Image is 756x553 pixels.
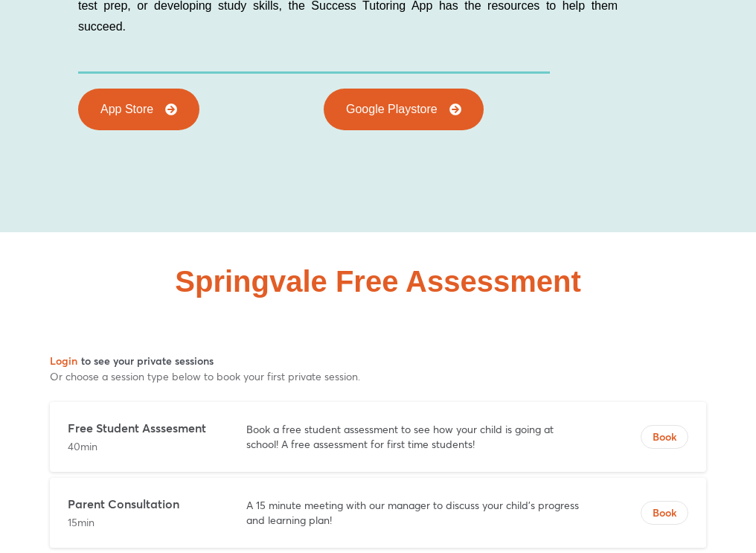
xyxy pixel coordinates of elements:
span: Google Playstore [346,103,438,115]
a: Google Playstore [324,89,484,130]
span: App Store [100,103,153,115]
a: App Store [78,89,199,130]
iframe: Chat Widget [501,385,756,553]
h2: Springvale Free Assessment [175,266,580,296]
